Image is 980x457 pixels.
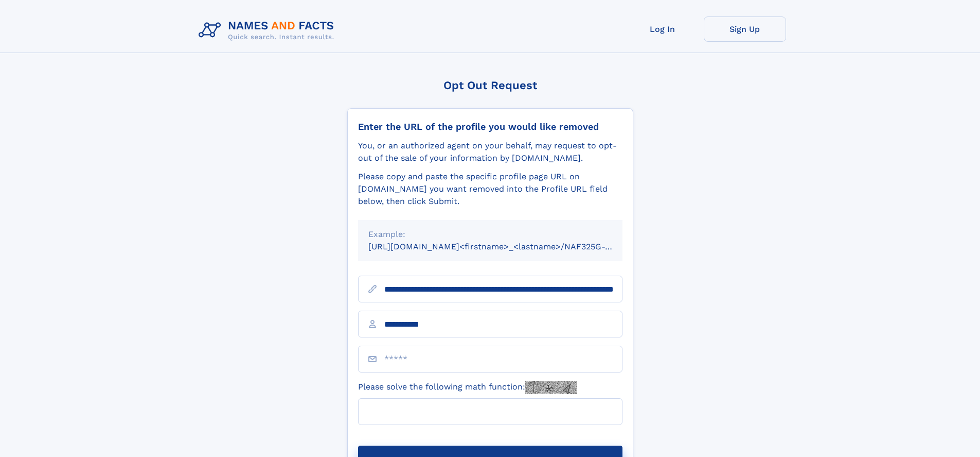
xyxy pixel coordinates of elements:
small: [URL][DOMAIN_NAME]<firstname>_<lastname>/NAF325G-xxxxxxxx [368,242,642,251]
div: Example: [368,228,612,241]
div: Please copy and paste the specific profile page URL on [DOMAIN_NAME] you want removed into the Pr... [358,171,622,208]
label: Please solve the following math function: [358,381,577,394]
div: Enter the URL of the profile you would like removed [358,121,622,132]
img: Logo Names and Facts [194,16,343,44]
div: Opt Out Request [347,79,633,92]
div: You, or an authorized agent on your behalf, may request to opt-out of the sale of your informatio... [358,140,622,164]
a: Log In [621,16,704,42]
a: Sign Up [704,16,786,42]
